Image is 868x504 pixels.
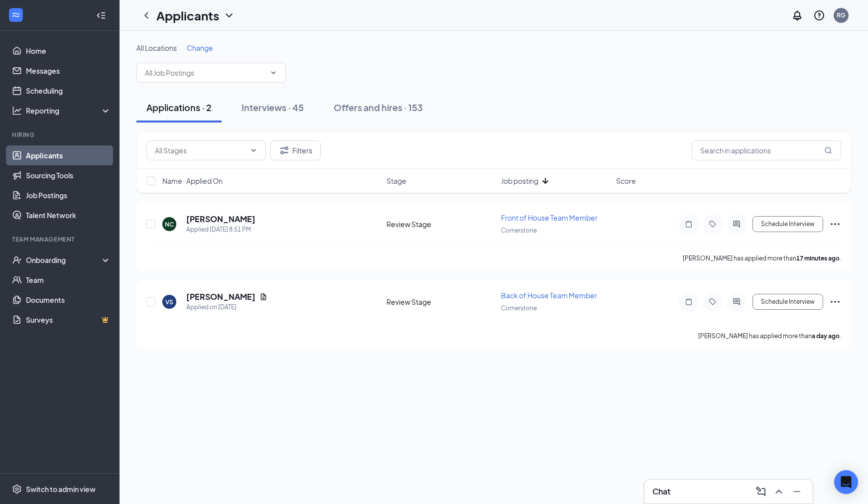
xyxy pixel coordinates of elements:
[26,270,111,290] a: Team
[796,254,840,262] b: 17 minutes ago
[12,484,22,494] svg: Settings
[26,484,96,494] div: Switch to admin view
[12,106,22,116] svg: Analysis
[386,219,496,229] div: Review Stage
[731,298,743,306] svg: ActiveChat
[26,81,111,101] a: Scheduling
[156,7,219,24] h1: Applicants
[165,220,174,229] div: NC
[186,291,255,302] h5: [PERSON_NAME]
[140,9,152,21] svg: ChevronLeft
[155,145,246,156] input: All Stages
[26,255,103,265] div: Onboarding
[834,470,858,494] div: Open Intercom Messenger
[146,101,212,114] div: Applications · 2
[259,293,267,301] svg: Document
[829,296,841,308] svg: Ellipses
[698,332,841,340] p: [PERSON_NAME] has applied more than .
[26,145,111,165] a: Applicants
[278,144,290,156] svg: Filter
[186,302,267,312] div: Applied on [DATE]
[162,176,223,186] span: Name · Applied On
[249,146,257,154] svg: ChevronDown
[26,106,112,116] div: Reporting
[752,294,823,310] button: Schedule Interview
[773,486,785,498] svg: ChevronUp
[26,41,111,61] a: Home
[386,297,496,307] div: Review Stage
[269,69,277,77] svg: ChevronDown
[789,484,805,500] button: Minimize
[186,225,255,235] div: Applied [DATE] 8:51 PM
[771,484,787,500] button: ChevronUp
[186,214,255,225] h5: [PERSON_NAME]
[616,176,636,186] span: Score
[755,486,767,498] svg: ComposeMessage
[223,9,235,21] svg: ChevronDown
[12,235,109,244] div: Team Management
[136,43,177,52] span: All Locations
[683,298,695,306] svg: Note
[707,298,719,306] svg: Tag
[791,9,803,21] svg: Notifications
[26,310,111,330] a: SurveysCrown
[824,146,832,154] svg: MagnifyingGlass
[501,176,538,186] span: Job posting
[731,220,743,228] svg: ActiveChat
[12,130,109,139] div: Hiring
[683,220,695,228] svg: Note
[829,218,841,230] svg: Ellipses
[11,10,21,20] svg: WorkstreamLogo
[501,213,598,222] span: Front of House Team Member
[26,205,111,225] a: Talent Network
[753,484,769,500] button: ComposeMessage
[501,227,537,234] span: Cornerstone
[752,216,823,232] button: Schedule Interview
[26,185,111,205] a: Job Postings
[707,220,719,228] svg: Tag
[96,10,106,20] svg: Collapse
[26,165,111,185] a: Sourcing Tools
[501,304,537,312] span: Cornerstone
[501,291,597,300] span: Back of House Team Member
[539,175,551,187] svg: ArrowDown
[812,332,840,340] b: a day ago
[652,486,670,497] h3: Chat
[386,176,406,186] span: Stage
[165,298,173,306] div: VS
[813,9,825,21] svg: QuestionInfo
[145,67,265,78] input: All Job Postings
[791,486,803,498] svg: Minimize
[187,43,213,52] span: Change
[242,101,304,114] div: Interviews · 45
[334,101,423,114] div: Offers and hires · 153
[26,61,111,81] a: Messages
[12,255,22,265] svg: UserCheck
[692,140,841,160] input: Search in applications
[683,254,841,262] p: [PERSON_NAME] has applied more than .
[270,140,321,160] button: Filter Filters
[26,290,111,310] a: Documents
[837,11,846,19] div: RG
